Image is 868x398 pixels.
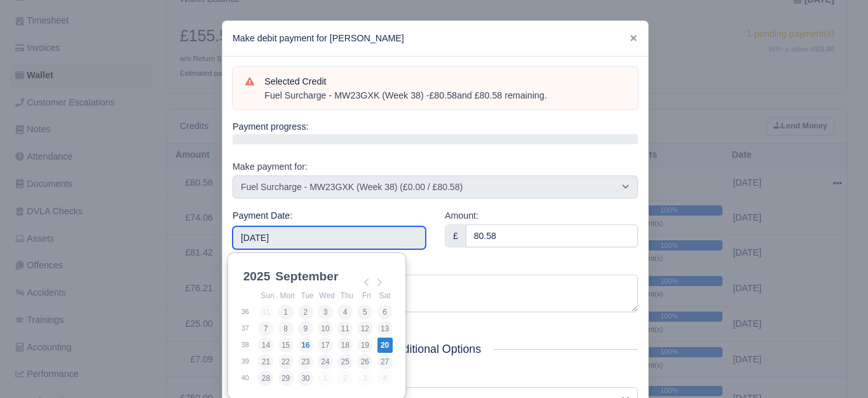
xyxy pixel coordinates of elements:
abbr: Sunday [261,291,274,300]
abbr: Monday [280,291,295,300]
strong: £80.58 [429,90,457,100]
button: 12 [357,321,372,336]
label: Make payment for: [233,160,308,174]
abbr: Saturday [379,291,391,300]
button: 21 [258,354,273,369]
abbr: Wednesday [319,291,334,300]
div: 2025 [241,267,273,286]
button: 27 [377,354,393,369]
button: 26 [357,354,372,369]
h6: Selected Credit [264,76,625,87]
button: 16 [298,338,313,353]
abbr: Friday [362,291,371,300]
button: 29 [278,371,294,386]
button: 25 [337,354,353,369]
td: 38 [241,337,258,353]
button: Previous Month [359,275,374,290]
abbr: Tuesday [301,291,313,300]
button: 1 [278,305,294,320]
button: 10 [318,321,333,336]
button: 3 [318,305,333,320]
td: 37 [241,320,258,337]
button: 13 [377,321,393,336]
button: 7 [258,321,273,336]
iframe: Chat Widget [804,337,868,398]
button: 30 [298,371,313,386]
td: 40 [241,370,258,387]
button: 6 [377,305,393,320]
button: Next Month [372,275,387,290]
button: 17 [318,338,333,353]
h5: Additional Options [233,343,638,356]
button: 28 [258,371,273,386]
input: Use the arrow keys to pick a date [233,226,426,249]
button: 15 [278,338,294,353]
button: 24 [318,354,333,369]
div: Make debit payment for [PERSON_NAME] [222,21,648,57]
button: 5 [357,305,372,320]
td: 36 [241,304,258,320]
button: 4 [337,305,353,320]
button: 18 [337,338,353,353]
button: 14 [258,338,273,353]
button: 11 [337,321,353,336]
button: 20 [377,338,393,353]
button: 2 [298,305,313,320]
button: 23 [298,354,313,369]
input: 0.00 [466,224,638,247]
label: Amount: [445,209,478,223]
div: September [273,267,341,286]
div: Fuel Surcharge - MW23GXK (Week 38) - and £80.58 remaining. [264,90,625,102]
td: 39 [241,353,258,370]
button: 9 [298,321,313,336]
button: 22 [278,354,294,369]
label: Payment Date: [233,209,292,223]
div: £ [445,224,466,247]
div: Payment progress: [233,120,638,144]
abbr: Thursday [340,291,353,300]
button: 19 [357,338,372,353]
button: 8 [278,321,294,336]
